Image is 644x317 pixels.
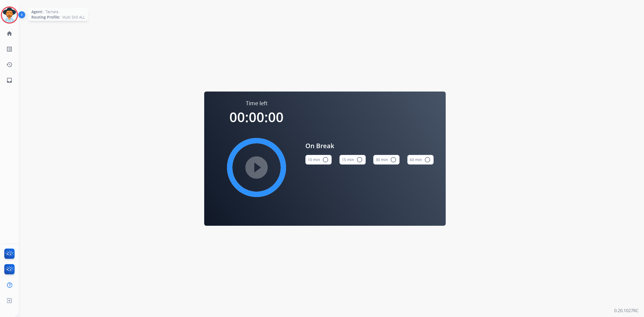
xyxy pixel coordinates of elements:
button: 60 min [407,155,434,165]
mat-icon: home [6,30,13,37]
button: 15 min [339,155,366,165]
mat-icon: inbox [6,77,13,83]
button: 30 min [373,155,400,165]
p: 0.20.1027RC [614,307,639,314]
mat-icon: radio_button_unchecked [322,156,329,163]
mat-icon: list_alt [6,46,13,52]
span: Tachara [45,9,58,14]
span: On Break [305,141,434,151]
mat-icon: radio_button_unchecked [390,156,397,163]
button: 10 min [305,155,332,165]
span: Multi Skill ALL [62,14,85,20]
span: Agent: [31,9,43,14]
span: Time left [246,100,268,107]
mat-icon: radio_button_unchecked [356,156,363,163]
img: avatar [2,8,17,23]
mat-icon: radio_button_unchecked [424,156,431,163]
span: Routing Profile: [31,14,60,20]
mat-icon: history [6,61,13,68]
span: 00:00:00 [229,108,284,126]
